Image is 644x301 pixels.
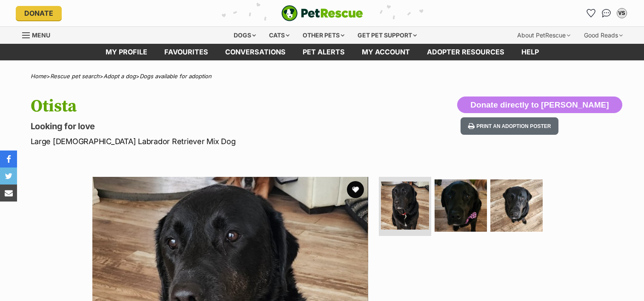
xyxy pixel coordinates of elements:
a: Menu [22,27,56,42]
a: Favourites [156,44,217,60]
ul: Account quick links [584,6,629,20]
button: Print an adoption poster [461,117,558,135]
a: Donate [16,6,62,20]
div: Other pets [297,27,350,44]
img: Photo of Otista [435,179,487,232]
a: Conversations [600,6,613,20]
img: logo-e224e6f780fb5917bec1dbf3a21bbac754714ae5b6737aabdf751b685950b380.svg [281,5,363,21]
div: VS [618,9,626,17]
button: favourite [347,181,364,198]
a: Adopt a dog [103,73,136,80]
a: Home [31,73,46,80]
div: About PetRescue [511,27,576,44]
a: Adopter resources [418,44,513,60]
a: Help [513,44,547,60]
button: My account [615,6,629,20]
img: Photo of Otista [490,179,543,232]
p: Large [DEMOGRAPHIC_DATA] Labrador Retriever Mix Dog [31,136,391,147]
div: Good Reads [578,27,629,44]
div: Get pet support [352,27,423,44]
a: Favourites [584,6,598,20]
div: Cats [263,27,295,44]
img: Photo of Otista [381,182,429,230]
a: Pet alerts [294,44,353,60]
a: PetRescue [281,5,363,21]
div: Dogs [228,27,262,44]
p: Looking for love [31,120,391,132]
button: Donate directly to [PERSON_NAME] [457,97,622,114]
a: conversations [217,44,294,60]
a: Rescue pet search [50,73,100,80]
div: > > > [9,73,635,80]
span: Menu [32,31,50,39]
a: Dogs available for adoption [140,73,212,80]
h1: Otista [31,97,391,116]
a: My account [353,44,418,60]
a: My profile [97,44,156,60]
img: chat-41dd97257d64d25036548639549fe6c8038ab92f7586957e7f3b1b290dea8141.svg [602,9,611,17]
